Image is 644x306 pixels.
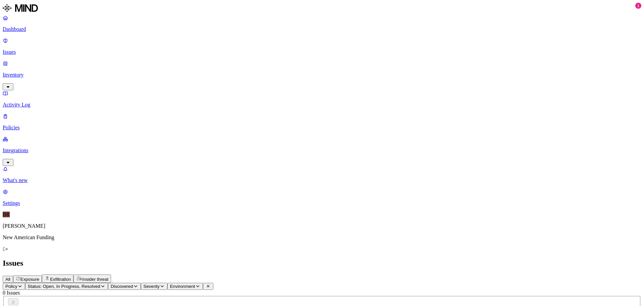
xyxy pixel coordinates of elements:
div: 1 [635,3,641,9]
h2: Issues [3,259,641,268]
a: Integrations [3,136,641,165]
p: Issues [3,49,641,55]
span: BR [3,212,10,217]
span: Insider threat [82,277,108,282]
p: Activity Log [3,102,641,108]
span: Severity [144,284,160,289]
a: Policies [3,113,641,131]
span: Exposure [20,277,39,282]
span: Status: Open, In Progress, Resolved [28,284,100,289]
p: Dashboard [3,26,641,32]
a: MIND [3,3,641,15]
p: Inventory [3,72,641,78]
p: Integrations [3,147,641,154]
p: Settings [3,200,641,206]
span: All [5,277,10,282]
a: Issues [3,38,641,55]
p: What's new [3,177,641,183]
span: 0 Issues [3,290,20,296]
span: Environment [170,284,195,289]
img: MIND [3,3,38,13]
p: Policies [3,125,641,131]
a: Settings [3,189,641,206]
span: Policy [5,284,17,289]
a: Activity Log [3,90,641,108]
span: Discovered [111,284,133,289]
a: What's new [3,166,641,183]
span: Exfiltration [50,277,71,282]
a: Inventory [3,60,641,89]
a: Dashboard [3,15,641,32]
p: New American Funding [3,234,641,241]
